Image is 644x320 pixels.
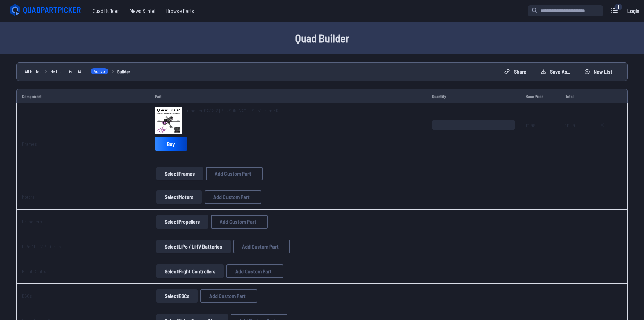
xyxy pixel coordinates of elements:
button: SelectLiPo / LiHV Batteries [156,240,231,253]
a: SelectESCs [155,289,199,303]
div: 1 [614,4,622,10]
td: Component [16,89,149,103]
a: Frames [22,141,37,147]
button: Add Custom Part [205,190,261,204]
span: Lumenier QAV-S 2 [PERSON_NAME] SE 5” Frame Kit [185,108,281,113]
a: Builder [117,68,130,75]
td: Total [560,89,589,103]
button: SelectMotors [156,190,202,204]
button: New List [578,66,618,77]
a: Propellers [22,219,42,225]
a: All builds [25,68,42,75]
span: Add Custom Part [235,269,272,274]
a: Browse Parts [161,4,199,18]
td: Base Price [520,89,560,103]
a: Quad Builder [87,4,124,18]
span: Add Custom Part [213,194,250,200]
a: LiPo / LiHV Batteries [22,243,61,249]
td: Quantity [427,89,520,103]
img: image [155,107,182,134]
span: 111.99 [526,120,554,152]
a: Lumenier QAV-S 2 [PERSON_NAME] SE 5” Frame Kit [185,107,281,114]
a: Motors [22,194,35,200]
a: Login [625,4,641,18]
h1: Quad Builder [106,30,539,46]
button: SelectPropellers [156,215,208,229]
button: SelectESCs [156,289,198,303]
button: Add Custom Part [200,289,257,303]
a: Buy [155,137,187,151]
span: Add Custom Part [209,293,246,299]
span: Active [90,68,109,75]
a: My Build List [DATE]Active [50,68,109,75]
button: SelectFrames [156,167,203,180]
td: Part [149,89,427,103]
a: SelectLiPo / LiHV Batteries [155,240,232,253]
span: Add Custom Part [215,171,251,176]
button: Add Custom Part [226,264,283,278]
button: SelectFlight Controllers [156,264,224,278]
button: Add Custom Part [233,240,290,253]
a: ESCs [22,293,32,299]
a: News & Intel [124,4,161,18]
a: SelectMotors [155,190,203,204]
button: Add Custom Part [206,167,263,180]
span: My Build List [DATE] [50,68,88,75]
button: Share [499,66,532,77]
button: Save as... [535,66,576,77]
a: SelectFlight Controllers [155,264,225,278]
button: Add Custom Part [211,215,268,229]
span: Add Custom Part [242,244,279,249]
span: 111.99 [565,120,583,152]
a: Flight Controllers [22,268,55,274]
a: SelectPropellers [155,215,210,229]
a: SelectFrames [155,167,205,180]
span: Add Custom Part [220,219,256,225]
